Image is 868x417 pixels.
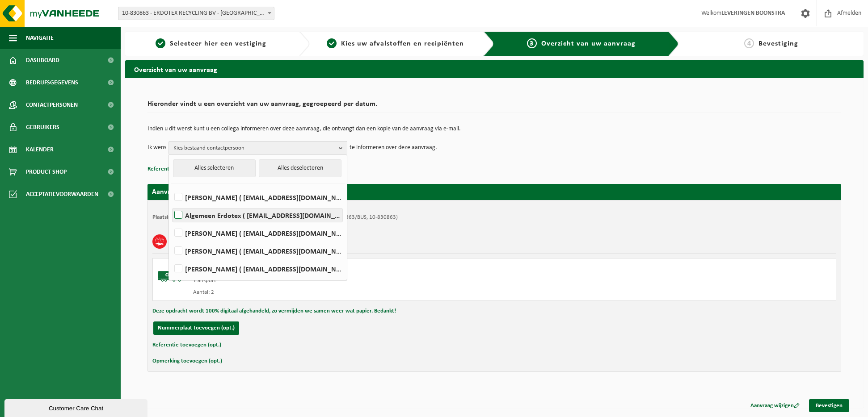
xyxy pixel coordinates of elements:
[153,321,239,335] button: Nummerplaat toevoegen (opt.)
[527,38,537,48] span: 3
[152,339,221,351] button: Referentie toevoegen (opt.)
[26,27,54,49] span: Navigatie
[173,262,342,275] label: [PERSON_NAME] ( [EMAIL_ADDRESS][DOMAIN_NAME] )
[173,208,342,222] label: Algemeen Erdotex ( [EMAIL_ADDRESS][DOMAIN_NAME] )
[118,7,274,20] span: 10-830863 - ERDOTEX RECYCLING BV - Ridderkerk
[193,277,530,284] div: Transport
[541,40,636,47] span: Overzicht van uw aanvraag
[809,399,849,412] a: Bevestigen
[173,159,256,177] button: Alles selecteren
[173,142,335,155] span: Kies bestaand contactpersoon
[758,40,798,47] span: Bevestiging
[152,355,222,367] button: Opmerking toevoegen (opt.)
[350,141,437,154] p: te informeren over deze aanvraag.
[170,40,266,47] span: Selecteer hier een vestiging
[314,38,476,49] a: 2Kies uw afvalstoffen en recipiënten
[173,191,342,204] label: [PERSON_NAME] ( [EMAIL_ADDRESS][DOMAIN_NAME] )
[118,7,274,20] span: 10-830863 - ERDOTEX RECYCLING BV - Ridderkerk
[26,138,54,161] span: Kalender
[130,38,292,49] a: 1Selecteer hier een vestiging
[147,126,841,132] p: Indien u dit wenst kunt u een collega informeren over deze aanvraag, die ontvangt dan een kopie v...
[152,188,219,196] strong: Aanvraag voor [DATE]
[152,305,396,317] button: Deze opdracht wordt 100% digitaal afgehandeld, zo vermijden we samen weer wat papier. Bedankt!
[156,38,165,48] span: 1
[173,244,342,258] label: [PERSON_NAME] ( [EMAIL_ADDRESS][DOMAIN_NAME] )
[147,100,841,113] h2: Hieronder vindt u een overzicht van uw aanvraag, gegroepeerd per datum.
[744,399,806,412] a: Aanvraag wijzigen
[147,163,216,175] button: Referentie toevoegen (opt.)
[327,38,337,48] span: 2
[26,116,59,138] span: Gebruikers
[341,40,464,47] span: Kies uw afvalstoffen en recipiënten
[169,141,347,154] button: Kies bestaand contactpersoon
[26,183,98,205] span: Acceptatievoorwaarden
[193,289,530,296] div: Aantal: 2
[4,397,149,417] iframe: chat widget
[26,49,59,71] span: Dashboard
[152,214,191,220] strong: Plaatsingsadres:
[259,159,341,177] button: Alles deselecteren
[173,226,342,240] label: [PERSON_NAME] ( [EMAIL_ADDRESS][DOMAIN_NAME] )
[744,38,754,48] span: 4
[26,71,78,94] span: Bedrijfsgegevens
[721,10,785,17] strong: LEVERINGEN BOONSTRA
[147,141,166,154] p: Ik wens
[125,60,864,78] h2: Overzicht van uw aanvraag
[26,94,78,116] span: Contactpersonen
[157,263,184,290] img: BL-SO-LV.png
[26,161,67,183] span: Product Shop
